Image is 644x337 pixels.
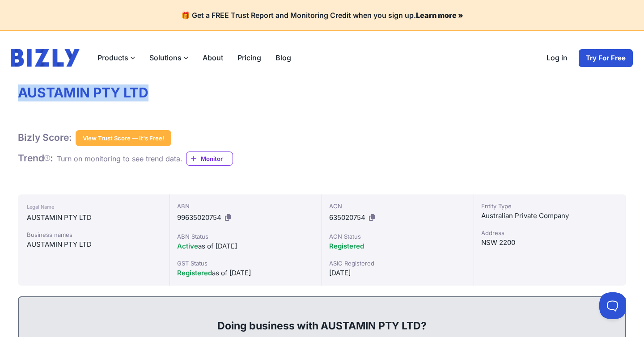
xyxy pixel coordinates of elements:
[186,152,233,166] a: Monitor
[329,242,364,250] span: Registered
[230,49,268,67] a: Pricing
[539,49,575,67] a: Log in
[28,304,616,333] div: Doing business with AUSTAMIN PTY LTD?
[201,154,233,163] span: Monitor
[27,212,161,223] div: AUSTAMIN PTY LTD
[177,241,314,252] div: as of [DATE]
[578,49,633,67] a: Try For Free
[11,11,633,20] h4: 🎁 Get a FREE Trust Report and Monitoring Credit when you sign up.
[599,292,626,319] iframe: Toggle Customer Support
[268,49,298,67] a: Blog
[195,49,230,67] a: About
[177,259,314,268] div: GST Status
[481,211,619,221] div: Australian Private Company
[90,49,142,67] label: Products
[329,213,365,222] span: 635020754
[177,202,314,211] div: ABN
[18,152,53,164] h1: Trend :
[18,132,72,143] h1: Bizly Score:
[177,269,212,277] span: Registered
[142,49,195,67] label: Solutions
[11,49,80,67] img: bizly_logo.svg
[18,84,626,101] h1: AUSTAMIN PTY LTD
[177,213,221,222] span: 99635020754
[177,242,198,250] span: Active
[76,130,171,146] button: View Trust Score — It's Free!
[177,268,314,278] div: as of [DATE]
[481,237,619,248] div: NSW 2200
[27,239,161,250] div: AUSTAMIN PTY LTD
[481,228,619,237] div: Address
[329,259,466,268] div: ASIC Registered
[416,11,463,20] a: Learn more »
[329,232,466,241] div: ACN Status
[329,268,466,278] div: [DATE]
[57,153,182,164] div: Turn on monitoring to see trend data.
[481,202,619,211] div: Entity Type
[177,232,314,241] div: ABN Status
[329,202,466,211] div: ACN
[27,230,161,239] div: Business names
[27,202,161,212] div: Legal Name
